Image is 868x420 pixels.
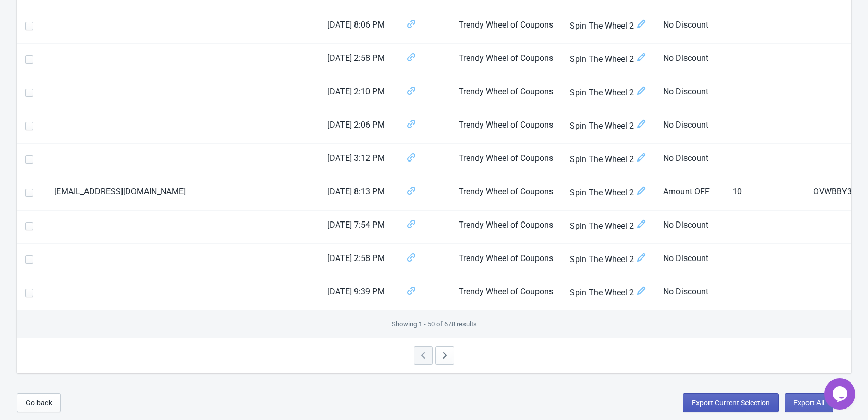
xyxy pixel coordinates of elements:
button: Go back [17,393,61,412]
td: Trendy Wheel of Coupons [450,144,561,177]
td: No Discount [655,10,724,44]
td: [DATE] 2:06 PM [319,110,398,144]
td: [DATE] 9:39 PM [319,277,398,311]
td: Amount OFF [655,177,724,211]
span: Spin The Wheel 2 [570,52,646,66]
td: No Discount [655,144,724,177]
td: Trendy Wheel of Coupons [450,244,561,277]
div: Showing 1 - 50 of 678 results [17,311,851,338]
td: [DATE] 2:58 PM [319,244,398,277]
td: Trendy Wheel of Coupons [450,277,561,311]
span: Spin The Wheel 2 [570,219,646,233]
td: Trendy Wheel of Coupons [450,44,561,77]
span: Spin The Wheel 2 [570,286,646,300]
button: Export Current Selection [683,393,779,412]
td: Trendy Wheel of Coupons [450,177,561,211]
td: [DATE] 2:58 PM [319,44,398,77]
td: [EMAIL_ADDRESS][DOMAIN_NAME] [46,177,319,211]
td: Trendy Wheel of Coupons [450,10,561,44]
span: Spin The Wheel 2 [570,119,646,133]
td: Trendy Wheel of Coupons [450,77,561,110]
td: [DATE] 3:12 PM [319,144,398,177]
td: [DATE] 2:10 PM [319,77,398,110]
span: Spin The Wheel 2 [570,252,646,266]
td: Trendy Wheel of Coupons [450,110,561,144]
td: No Discount [655,110,724,144]
iframe: chat widget [824,378,858,410]
button: Export All [785,393,833,412]
td: No Discount [655,211,724,244]
span: Export All [793,399,824,407]
td: 10 [724,177,805,211]
td: Trendy Wheel of Coupons [450,211,561,244]
span: Go back [26,399,52,407]
td: No Discount [655,44,724,77]
td: No Discount [655,77,724,110]
span: Export Current Selection [692,399,770,407]
td: [DATE] 7:54 PM [319,211,398,244]
td: [DATE] 8:06 PM [319,10,398,44]
td: No Discount [655,244,724,277]
td: [DATE] 8:13 PM [319,177,398,211]
span: Spin The Wheel 2 [570,19,646,33]
span: Spin The Wheel 2 [570,85,646,100]
span: Spin The Wheel 2 [570,186,646,200]
td: No Discount [655,277,724,311]
span: Spin The Wheel 2 [570,152,646,166]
